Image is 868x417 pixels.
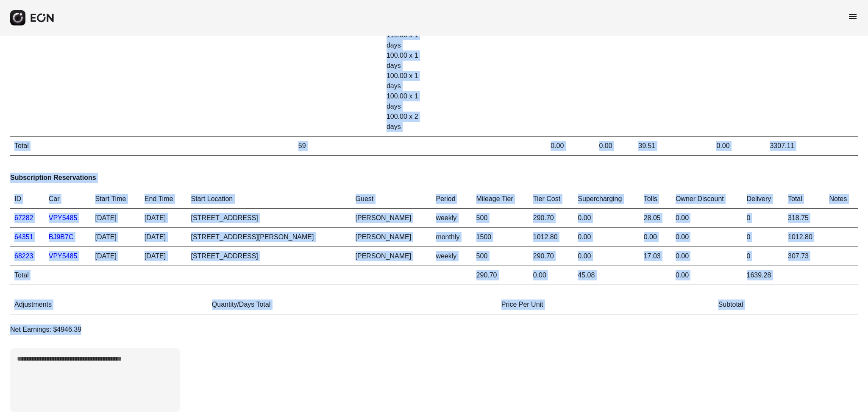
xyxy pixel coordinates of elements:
td: [DATE] [91,228,140,247]
td: 3307.11 [765,137,798,156]
td: 0.00 [546,137,595,156]
td: 0 [743,247,784,266]
td: 1012.80 [784,228,825,247]
th: Car [45,190,91,209]
th: Subtotal [714,295,858,314]
th: Supercharging [573,190,639,209]
a: 64351 [14,233,33,241]
td: [PERSON_NAME] [351,247,432,266]
td: weekly [431,247,472,266]
th: Tier Cost [529,190,574,209]
td: 0 [743,209,784,228]
a: VPY5485 [49,252,78,260]
td: 290.70 [529,209,574,228]
td: 0.00 [671,247,743,266]
td: Total [10,137,38,156]
a: VPY5485 [49,214,78,221]
td: 39.51 [634,137,687,156]
td: 1012.80 [529,228,574,247]
th: Owner Discount [671,190,743,209]
td: weekly [431,209,472,228]
span: menu [848,11,858,22]
div: 100.00 x 1 days [387,91,430,112]
th: Tolls [640,190,671,209]
th: Start Time [91,190,140,209]
td: [DATE] [91,247,140,266]
th: Price Per Unit [497,295,714,314]
td: 500 [472,209,529,228]
td: 500 [472,247,529,266]
td: 17.03 [640,247,671,266]
th: Guest [351,190,432,209]
td: [DATE] [140,209,187,228]
td: 0.00 [712,137,765,156]
th: Adjustments [10,295,208,314]
div: 110.00 x 1 days [387,30,430,50]
td: 0.00 [529,266,574,285]
th: ID [10,190,45,209]
td: 0.00 [671,228,743,247]
p: Net Earnings: $4946.39 [10,325,858,335]
td: 0.00 [595,137,634,156]
th: Mileage Tier [472,190,529,209]
td: 0 [743,228,784,247]
td: 59 [294,137,359,156]
th: Quantity/Days Total [208,295,497,314]
td: 0.00 [640,228,671,247]
th: Delivery [743,190,784,209]
td: 28.05 [640,209,671,228]
th: Start Location [187,190,351,209]
td: 290.70 [472,266,529,285]
a: 68223 [14,252,33,260]
td: [STREET_ADDRESS] [187,209,351,228]
td: 45.08 [573,266,639,285]
div: 100.00 x 2 days [387,112,430,132]
td: [STREET_ADDRESS] [187,247,351,266]
td: 307.73 [784,247,825,266]
div: 100.00 x 1 days [387,71,430,91]
th: Period [431,190,472,209]
td: [DATE] [140,228,187,247]
h3: Subscription Reservations [10,173,858,183]
th: End Time [140,190,187,209]
td: 0.00 [573,209,639,228]
td: 290.70 [529,247,574,266]
td: 0.00 [573,247,639,266]
td: [DATE] [91,209,140,228]
td: 1639.28 [743,266,784,285]
a: BJ9B7C [49,233,74,241]
td: 0.00 [671,266,743,285]
th: Total [784,190,825,209]
td: [PERSON_NAME] [351,209,432,228]
td: [STREET_ADDRESS][PERSON_NAME] [187,228,351,247]
th: Notes [825,190,858,209]
td: [PERSON_NAME] [351,228,432,247]
td: Total [10,266,45,285]
div: 100.00 x 1 days [387,50,430,71]
td: 0.00 [671,209,743,228]
td: monthly [431,228,472,247]
td: [DATE] [140,247,187,266]
td: 1500 [472,228,529,247]
td: 0.00 [573,228,639,247]
td: 318.75 [784,209,825,228]
a: 67282 [14,214,33,221]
